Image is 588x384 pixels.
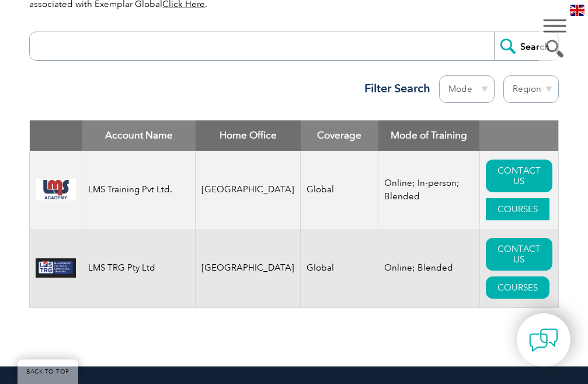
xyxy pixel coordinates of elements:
img: en [570,5,584,16]
a: BACK TO TOP [18,359,78,384]
td: LMS Training Pvt Ltd. [82,151,196,229]
img: c485e4a1-833a-eb11-a813-0022481469da-logo.jpg [36,258,76,278]
th: Account Name: activate to sort column descending [82,120,196,151]
a: CONTACT US [486,160,552,192]
th: Home Office: activate to sort column ascending [196,120,301,151]
th: : activate to sort column ascending [479,120,558,151]
td: Online; Blended [378,229,479,308]
th: Mode of Training: activate to sort column ascending [378,120,479,151]
a: COURSES [486,198,549,220]
h3: Filter Search [357,81,430,96]
td: Global [301,151,378,229]
img: 92573bc8-4c6f-eb11-a812-002248153038-logo.jpg [36,179,76,201]
th: Coverage: activate to sort column ascending [301,120,378,151]
td: LMS TRG Pty Ltd [82,229,196,308]
img: contact-chat.png [529,326,558,355]
td: Global [301,229,378,308]
a: CONTACT US [486,238,552,271]
td: Online; In-person; Blended [378,151,479,229]
td: [GEOGRAPHIC_DATA] [196,151,301,229]
a: COURSES [486,276,549,299]
input: Search [494,32,558,60]
td: [GEOGRAPHIC_DATA] [196,229,301,308]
